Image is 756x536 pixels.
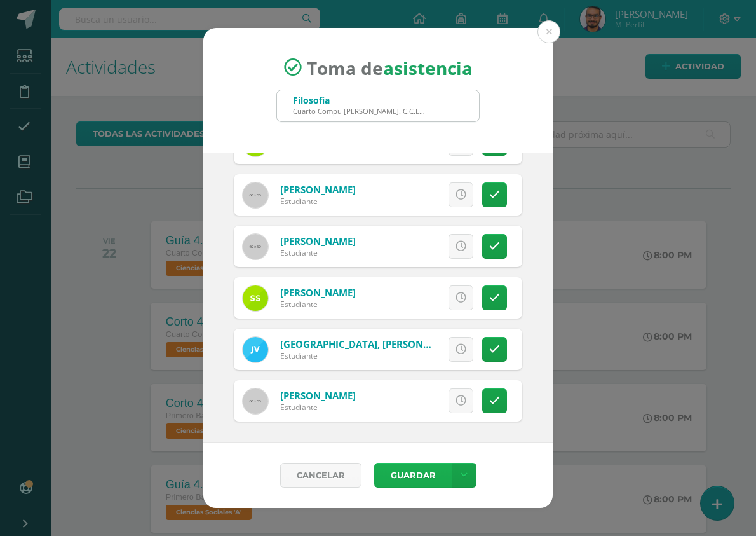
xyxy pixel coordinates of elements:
button: Close (Esc) [537,20,560,43]
a: [PERSON_NAME] [280,183,356,196]
div: Filosofía [293,94,426,106]
img: 60x60 [243,182,268,208]
div: Cuarto Compu [PERSON_NAME]. C.C.L.L. en Computación 'A' [293,106,426,116]
div: Estudiante [280,350,433,361]
div: Estudiante [280,247,356,258]
div: Estudiante [280,402,356,413]
a: [PERSON_NAME] [280,235,356,247]
img: 60x60 [243,388,268,414]
span: Toma de [307,55,473,79]
a: [GEOGRAPHIC_DATA], [PERSON_NAME] [280,338,458,350]
div: Estudiante [280,299,356,310]
a: [PERSON_NAME] [280,389,356,402]
img: bfa42cf703107e968900106a21d1062f.png [243,337,268,362]
div: Estudiante [280,196,356,207]
a: Cancelar [280,463,361,488]
img: 01d1dc3f0e90d51c13e5fbd09562a40f.png [243,285,268,311]
input: Busca un grado o sección aquí... [277,90,479,121]
a: [PERSON_NAME] [280,286,356,299]
img: 60x60 [243,234,268,259]
strong: asistencia [383,55,473,79]
button: Guardar [374,463,452,488]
